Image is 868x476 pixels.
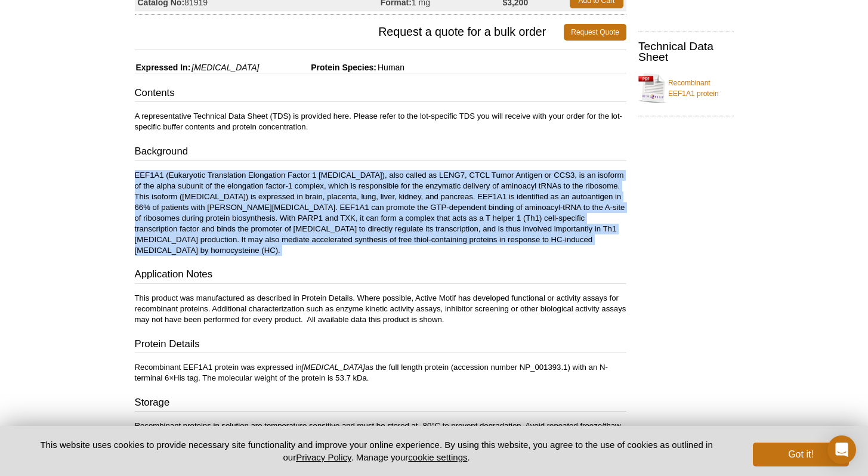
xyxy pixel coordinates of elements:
[135,267,626,284] h3: Application Notes
[753,443,848,466] button: Got it!
[135,170,626,256] p: EEF1A1 (Eukaryotic Translation Elongation Factor 1 [MEDICAL_DATA]), also called as LENG7, CTCL Tu...
[135,293,626,325] p: This product was manufactured as described in Protein Details. Where possible, Active Motif has d...
[135,144,626,161] h3: Background
[408,452,467,462] button: cookie settings
[135,362,626,384] p: Recombinant EEF1A1 protein was expressed in as the full length protein (accession number NP_00139...
[191,63,259,72] i: [MEDICAL_DATA]
[302,363,366,372] i: [MEDICAL_DATA]
[296,452,351,462] a: Privacy Policy
[638,70,734,106] a: Recombinant EEF1A1 protein
[135,86,626,103] h3: Contents
[564,24,626,41] a: Request Quote
[827,435,856,464] div: Open Intercom Messenger
[376,63,404,72] span: Human
[135,24,564,41] span: Request a quote for a bulk order
[135,421,626,442] p: Recombinant proteins in solution are temperature sensitive and must be stored at -80°C to prevent...
[135,395,626,412] h3: Storage
[135,337,626,354] h3: Protein Details
[638,41,734,63] h2: Technical Data Sheet
[135,63,191,72] span: Expressed In:
[135,111,626,132] p: A representative Technical Data Sheet (TDS) is provided here. Please refer to the lot-specific TD...
[261,63,376,72] span: Protein Species:
[20,438,734,463] p: This website uses cookies to provide necessary site functionality and improve your online experie...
